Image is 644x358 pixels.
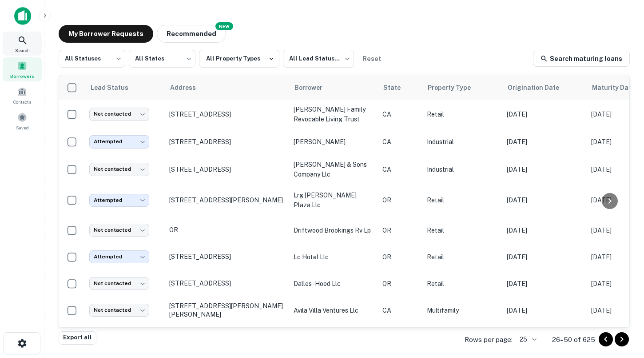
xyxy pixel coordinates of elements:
[3,83,42,107] a: Contacts
[427,137,498,147] p: Industrial
[358,50,386,68] button: Reset
[294,105,374,124] p: [PERSON_NAME] family revocable living trust
[507,195,582,205] p: [DATE]
[165,75,289,100] th: Address
[507,109,582,119] p: [DATE]
[465,334,513,345] p: Rows per page:
[169,110,285,118] p: [STREET_ADDRESS]
[294,252,374,262] p: lc hotel llc
[615,332,629,346] button: Go to next page
[508,82,571,93] span: Origination Date
[599,332,613,346] button: Go to previous page
[592,83,644,93] div: Maturity dates displayed may be estimated. Please contact the lender for the most accurate maturi...
[294,190,374,210] p: lrg [PERSON_NAME] plaza llc
[283,47,354,70] div: All Lead Statuses
[533,51,630,67] a: Search maturing loans
[382,165,418,174] p: CA
[89,135,149,148] div: Attempted
[89,108,149,121] div: Not contacted
[592,83,635,93] h6: Maturity Date
[552,334,595,345] p: 26–50 of 625
[13,98,31,105] span: Contacts
[507,137,582,147] p: [DATE]
[427,306,498,315] p: Multifamily
[129,47,195,70] div: All States
[427,109,498,119] p: Retail
[215,22,233,30] div: NEW
[89,163,149,176] div: Not contacted
[507,306,582,315] p: [DATE]
[382,137,418,147] p: CA
[14,7,31,25] img: capitalize-icon.png
[294,279,374,289] p: dalles-hood llc
[169,279,285,287] p: [STREET_ADDRESS]
[422,75,502,100] th: Property Type
[169,138,285,146] p: [STREET_ADDRESS]
[170,82,207,93] span: Address
[59,331,96,345] button: Export all
[382,306,418,315] p: CA
[294,225,374,235] p: driftwood brookings rv lp
[294,137,374,147] p: [PERSON_NAME]
[89,194,149,207] div: Attempted
[89,224,149,237] div: Not contacted
[3,32,42,56] a: Search
[516,333,538,346] div: 25
[16,124,29,131] span: Saved
[382,109,418,119] p: CA
[10,72,34,80] span: Borrowers
[383,82,412,93] span: State
[382,279,418,289] p: OR
[89,277,149,290] div: Not contacted
[428,82,482,93] span: Property Type
[169,302,285,318] p: [STREET_ADDRESS][PERSON_NAME][PERSON_NAME]
[3,109,42,133] a: Saved
[502,75,587,100] th: Origination Date
[427,165,498,174] p: Industrial
[199,50,279,68] button: All Property Types
[294,306,374,315] p: avila villa ventures llc
[382,252,418,262] p: OR
[600,287,644,330] iframe: Chat Widget
[85,75,165,100] th: Lead Status
[89,250,149,263] div: Attempted
[169,226,285,234] p: OR
[169,253,285,261] p: [STREET_ADDRESS]
[169,196,285,204] p: [STREET_ADDRESS][PERSON_NAME]
[90,82,140,93] span: Lead Status
[294,82,334,93] span: Borrower
[294,160,374,179] p: [PERSON_NAME] & sons company llc
[3,57,42,81] a: Borrowers
[427,195,498,205] p: Retail
[427,279,498,289] p: Retail
[427,252,498,262] p: Retail
[378,75,422,100] th: State
[59,25,153,43] button: My Borrower Requests
[89,304,149,317] div: Not contacted
[157,25,226,43] button: Recommended
[59,47,125,70] div: All Statuses
[507,225,582,235] p: [DATE]
[427,225,498,235] p: Retail
[382,195,418,205] p: OR
[507,165,582,174] p: [DATE]
[169,165,285,173] p: [STREET_ADDRESS]
[507,279,582,289] p: [DATE]
[289,75,378,100] th: Borrower
[15,47,30,54] span: Search
[382,225,418,235] p: OR
[507,252,582,262] p: [DATE]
